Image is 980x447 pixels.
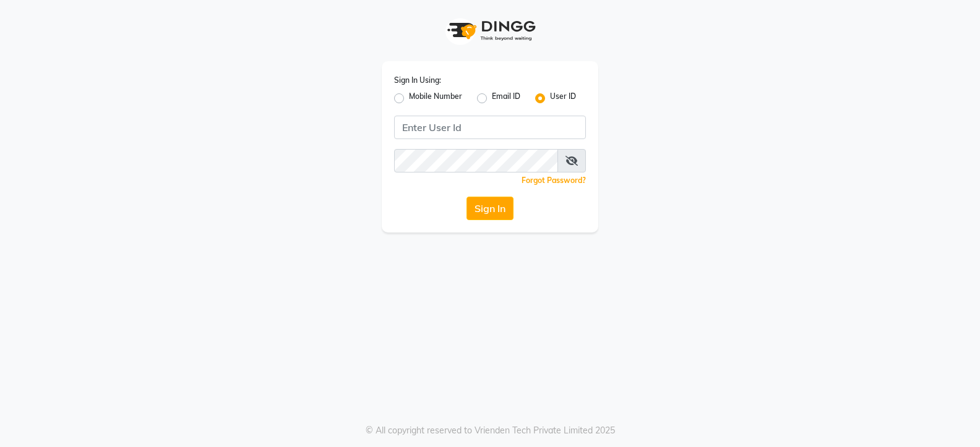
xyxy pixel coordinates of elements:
[492,91,520,106] label: Email ID
[409,91,462,106] label: Mobile Number
[550,91,576,106] label: User ID
[466,197,514,220] button: Sign In
[441,12,539,49] img: logo1.svg
[522,176,586,185] a: Forgot Password?
[394,116,586,139] input: Username
[394,149,558,172] input: Username
[394,75,441,86] label: Sign In Using:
